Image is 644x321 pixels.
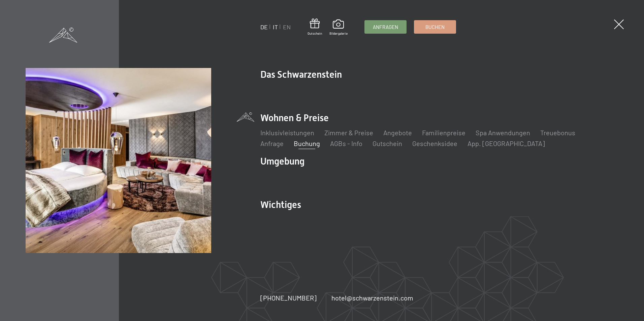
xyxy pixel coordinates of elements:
a: EN [283,23,291,31]
span: Buchen [425,24,445,31]
a: Inklusivleistungen [260,129,314,137]
span: Bildergalerie [329,31,348,36]
a: Anfrage [260,139,284,147]
a: Angebote [383,129,412,137]
a: Bildergalerie [329,20,348,36]
a: hotel@schwarzenstein.com [331,293,413,302]
a: Buchen [414,21,456,33]
a: Spa Anwendungen [476,129,530,137]
a: Treuebonus [540,129,575,137]
a: AGBs - Info [330,139,362,147]
a: Familienpreise [422,129,465,137]
span: [PHONE_NUMBER] [260,294,317,302]
span: Anfragen [373,24,398,31]
a: App. [GEOGRAPHIC_DATA] [468,139,545,147]
a: Buchung [294,139,320,147]
a: Gutschein [308,19,322,36]
a: Zimmer & Preise [324,129,373,137]
span: Gutschein [308,31,322,36]
a: Geschenksidee [412,139,457,147]
a: IT [273,23,278,31]
a: Anfragen [365,21,406,33]
a: [PHONE_NUMBER] [260,293,317,302]
a: DE [260,23,268,31]
a: Gutschein [373,139,402,147]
